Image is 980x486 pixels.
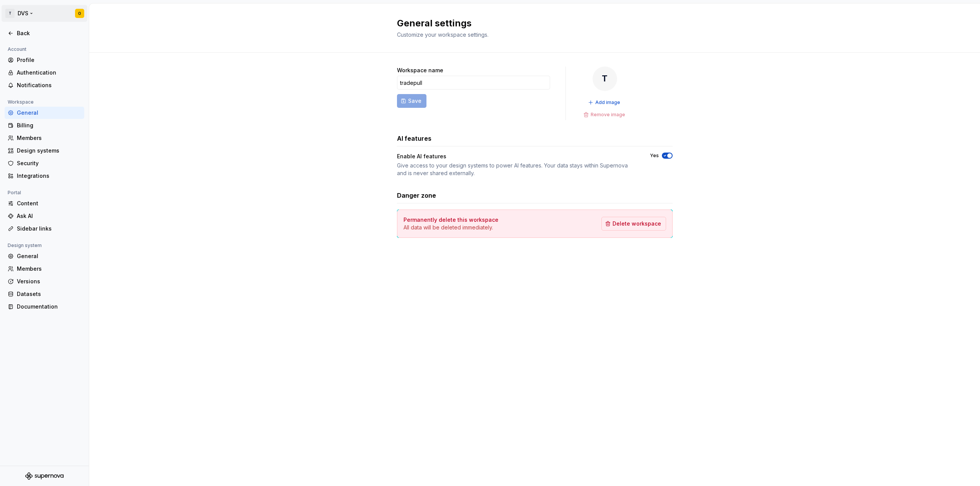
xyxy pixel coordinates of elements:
[5,250,84,262] a: General
[5,107,84,119] a: General
[5,9,15,18] div: T
[17,81,81,89] div: Notifications
[25,472,64,480] svg: Supernova Logo
[18,10,28,17] div: DVS
[17,56,81,64] div: Profile
[17,290,81,298] div: Datasets
[5,98,37,107] div: Workspace
[397,17,663,29] h2: General settings
[17,225,81,232] div: Sidebar links
[5,54,84,66] a: Profile
[612,220,661,228] span: Delete workspace
[586,97,624,108] button: Add image
[397,191,436,200] h3: Danger zone
[601,217,666,231] button: Delete workspace
[17,159,81,167] div: Security
[5,263,84,275] a: Members
[5,223,84,235] a: Sidebar links
[17,69,81,76] div: Authentication
[397,134,431,143] h3: AI features
[593,67,617,91] div: T
[5,197,84,210] a: Content
[17,212,81,220] div: Ask AI
[17,265,81,273] div: Members
[397,67,443,74] label: Workspace name
[5,132,84,144] a: Members
[5,145,84,157] a: Design systems
[78,10,81,16] div: O
[17,109,81,117] div: General
[2,5,87,22] button: TDVSO
[5,119,84,132] a: Billing
[17,134,81,142] div: Members
[5,288,84,300] a: Datasets
[17,29,81,37] div: Back
[5,79,84,91] a: Notifications
[5,241,45,250] div: Design system
[5,210,84,222] a: Ask AI
[397,162,636,177] div: Give access to your design systems to power AI features. Your data stays within Supernova and is ...
[5,170,84,182] a: Integrations
[17,278,81,285] div: Versions
[17,147,81,154] div: Design systems
[403,224,498,231] p: All data will be deleted immediately.
[5,301,84,313] a: Documentation
[5,157,84,169] a: Security
[17,252,81,260] div: General
[5,27,84,39] a: Back
[17,200,81,207] div: Content
[5,45,29,54] div: Account
[397,31,488,38] span: Customize your workspace settings.
[403,216,498,224] h4: Permanently delete this workspace
[5,67,84,79] a: Authentication
[17,303,81,310] div: Documentation
[650,153,659,159] label: Yes
[5,275,84,288] a: Versions
[595,99,620,106] span: Add image
[5,188,24,197] div: Portal
[17,122,81,129] div: Billing
[397,153,636,160] div: Enable AI features
[17,172,81,180] div: Integrations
